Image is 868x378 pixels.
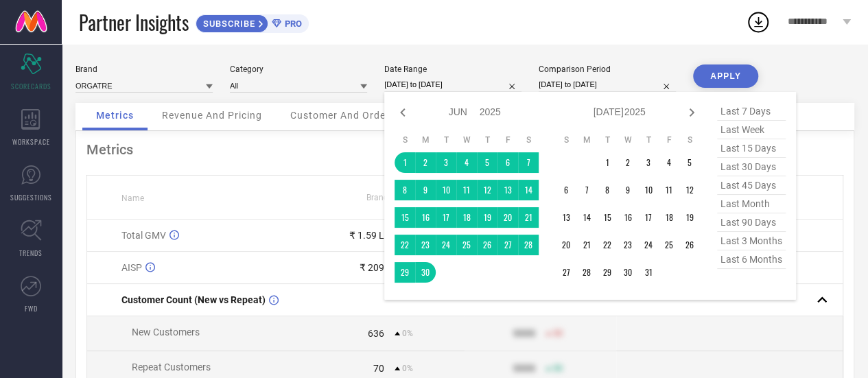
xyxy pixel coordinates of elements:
th: Monday [576,134,597,145]
td: Sat Jul 26 2025 [679,235,700,255]
span: 50 [553,329,563,338]
span: Brand Value [366,193,412,202]
td: Sat Jun 14 2025 [518,180,539,200]
td: Fri Jul 25 2025 [659,235,679,255]
td: Sun Jul 20 2025 [556,235,576,255]
td: Wed Jul 02 2025 [618,152,638,173]
td: Tue Jun 24 2025 [436,235,456,255]
td: Wed Jul 09 2025 [618,180,638,200]
span: Customer Count (New vs Repeat) [121,294,266,305]
td: Tue Jun 10 2025 [436,180,456,200]
td: Tue Jul 08 2025 [597,180,618,200]
td: Thu Jun 12 2025 [477,180,497,200]
td: Thu Jul 03 2025 [638,152,659,173]
span: SCORECARDS [11,81,51,91]
td: Mon Jun 30 2025 [415,262,436,283]
td: Mon Jul 14 2025 [576,207,597,228]
td: Tue Jun 17 2025 [436,207,456,228]
div: 9999 [513,363,535,374]
span: last 45 days [717,176,786,195]
span: Customer And Orders [290,110,395,121]
td: Wed Jun 18 2025 [456,207,477,228]
td: Wed Jul 30 2025 [618,262,638,283]
td: Fri Jul 11 2025 [659,180,679,200]
th: Friday [497,134,518,145]
a: SUBSCRIBEPRO [196,11,309,33]
td: Sun Jun 22 2025 [395,235,415,255]
th: Sunday [556,134,576,145]
input: Select date range [384,78,521,92]
span: 50 [553,364,563,373]
th: Saturday [518,134,539,145]
td: Wed Jun 04 2025 [456,152,477,173]
span: Name [121,193,144,203]
td: Fri Jun 27 2025 [497,235,518,255]
button: APPLY [693,64,758,88]
span: Revenue And Pricing [162,110,262,121]
span: SUGGESTIONS [10,192,52,202]
td: Sun Jun 08 2025 [395,180,415,200]
div: Comparison Period [539,64,676,74]
span: PRO [281,19,302,29]
span: Repeat Customers [132,362,211,373]
td: Thu Jun 05 2025 [477,152,497,173]
span: last 30 days [717,158,786,176]
td: Tue Jul 01 2025 [597,152,618,173]
td: Sun Jul 13 2025 [556,207,576,228]
td: Sat Jun 28 2025 [518,235,539,255]
span: WORKSPACE [12,137,50,147]
span: last 7 days [717,102,786,121]
td: Fri Jun 06 2025 [497,152,518,173]
td: Mon Jun 23 2025 [415,235,436,255]
td: Thu Jul 24 2025 [638,235,659,255]
span: Partner Insights [79,8,189,36]
td: Tue Jul 22 2025 [597,235,618,255]
td: Sat Jul 05 2025 [679,152,700,173]
div: 636 [368,328,384,339]
span: last 6 months [717,250,786,269]
div: Metrics [86,141,843,158]
span: TRENDS [19,248,43,258]
span: Metrics [96,110,134,121]
td: Sat Jun 07 2025 [518,152,539,173]
th: Tuesday [436,134,456,145]
input: Select comparison period [539,78,676,92]
div: Category [230,64,367,74]
td: Sun Jun 01 2025 [395,152,415,173]
td: Sun Jun 15 2025 [395,207,415,228]
td: Sun Jul 27 2025 [556,262,576,283]
span: FWD [25,303,38,314]
div: Brand [75,64,213,74]
td: Fri Jul 18 2025 [659,207,679,228]
td: Fri Jun 13 2025 [497,180,518,200]
th: Wednesday [618,134,638,145]
span: New Customers [132,327,200,338]
th: Thursday [638,134,659,145]
td: Mon Jul 28 2025 [576,262,597,283]
div: ₹ 1.59 L [349,230,384,241]
td: Wed Jul 16 2025 [618,207,638,228]
td: Tue Jun 03 2025 [436,152,456,173]
td: Wed Jun 25 2025 [456,235,477,255]
th: Monday [415,134,436,145]
td: Mon Jun 02 2025 [415,152,436,173]
div: Previous month [395,104,411,121]
td: Sat Jul 12 2025 [679,180,700,200]
span: 0% [402,364,413,373]
span: 0% [402,329,413,338]
td: Tue Jul 29 2025 [597,262,618,283]
span: last week [717,121,786,139]
span: last 15 days [717,139,786,158]
td: Mon Jun 16 2025 [415,207,436,228]
td: Sat Jul 19 2025 [679,207,700,228]
td: Sat Jun 21 2025 [518,207,539,228]
div: Open download list [746,10,771,34]
td: Thu Jun 19 2025 [477,207,497,228]
span: AISP [121,262,142,273]
th: Friday [659,134,679,145]
td: Wed Jun 11 2025 [456,180,477,200]
td: Mon Jun 09 2025 [415,180,436,200]
td: Wed Jul 23 2025 [618,235,638,255]
div: Next month [683,104,700,121]
th: Saturday [679,134,700,145]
